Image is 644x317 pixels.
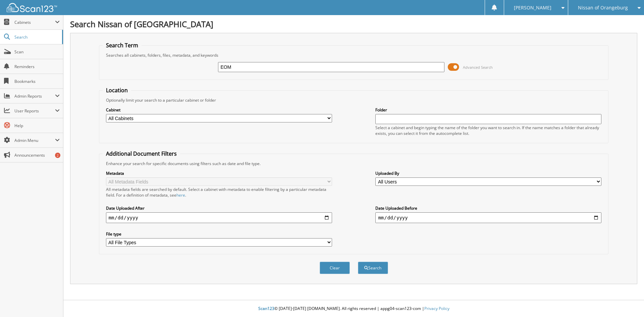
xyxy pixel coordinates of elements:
[514,6,551,10] span: [PERSON_NAME]
[258,306,274,311] span: Scan123
[103,52,605,58] div: Searches all cabinets, folders, files, metadata, and keywords
[106,231,332,237] label: File type
[14,93,55,99] span: Admin Reports
[375,107,601,113] label: Folder
[103,161,605,166] div: Enhance your search for specific documents using filters such as date and file type.
[106,170,332,176] label: Metadata
[578,6,628,10] span: Nissan of Orangeburg
[14,64,60,69] span: Reminders
[63,301,644,317] div: © [DATE]-[DATE] [DOMAIN_NAME]. All rights reserved | appg04-scan123-com |
[14,123,60,128] span: Help
[14,34,59,40] span: Search
[375,205,601,211] label: Date Uploaded Before
[106,212,332,223] input: start
[375,125,601,136] div: Select a cabinet and begin typing the name of the folder you want to search in. If the name match...
[106,187,332,198] div: All metadata fields are searched by default. Select a cabinet with metadata to enable filtering b...
[14,19,55,25] span: Cabinets
[103,87,131,94] legend: Location
[103,150,180,157] legend: Additional Document Filters
[14,108,55,114] span: User Reports
[14,49,60,55] span: Scan
[55,153,60,158] div: 2
[103,42,142,49] legend: Search Term
[176,192,185,198] a: here
[463,65,493,70] span: Advanced Search
[320,262,350,274] button: Clear
[103,97,605,103] div: Optionally limit your search to a particular cabinet or folder
[106,107,332,113] label: Cabinet
[14,138,55,143] span: Admin Menu
[14,78,60,84] span: Bookmarks
[424,306,449,311] a: Privacy Policy
[7,3,57,12] img: scan123-logo-white.svg
[375,170,601,176] label: Uploaded By
[358,262,388,274] button: Search
[14,152,60,158] span: Announcements
[375,212,601,223] input: end
[70,18,637,30] h1: Search Nissan of [GEOGRAPHIC_DATA]
[106,205,332,211] label: Date Uploaded After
